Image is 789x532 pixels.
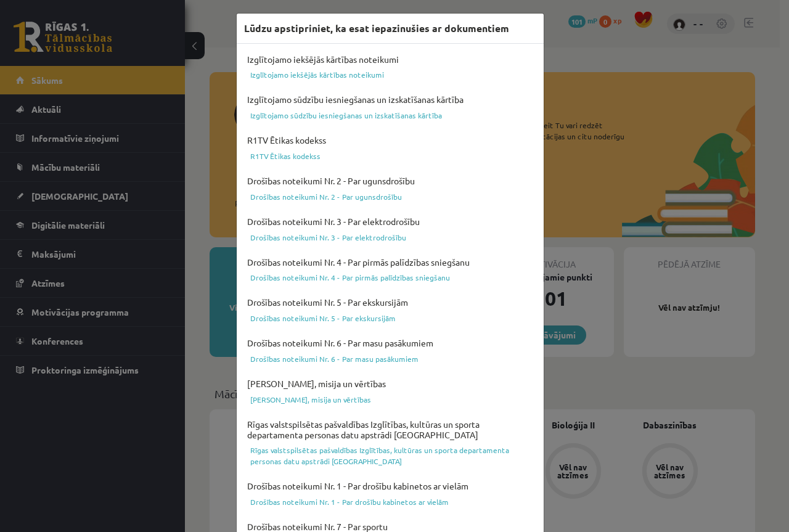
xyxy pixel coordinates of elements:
[244,443,536,469] a: Rīgas valstspilsētas pašvaldības Izglītības, kultūras un sporta departamenta personas datu apstrā...
[244,230,536,245] a: Drošības noteikumi Nr. 3 - Par elektrodrošību
[244,494,536,509] a: Drošības noteikumi Nr. 1 - Par drošību kabinetos ar vielām
[244,108,536,123] a: Izglītojamo sūdzību iesniegšanas un izskatīšanas kārtība
[244,392,536,407] a: [PERSON_NAME], misija un vērtības
[244,351,536,366] a: Drošības noteikumi Nr. 6 - Par masu pasākumiem
[244,91,536,108] h4: Izglītojamo sūdzību iesniegšanas un izskatīšanas kārtība
[244,67,536,82] a: Izglītojamo iekšējās kārtības noteikumi
[244,51,536,68] h4: Izglītojamo iekšējās kārtības noteikumi
[244,213,536,230] h4: Drošības noteikumi Nr. 3 - Par elektrodrošību
[244,132,536,149] h4: R1TV Ētikas kodekss
[244,173,536,189] h4: Drošības noteikumi Nr. 2 - Par ugunsdrošību
[244,335,536,351] h4: Drošības noteikumi Nr. 6 - Par masu pasākumiem
[244,294,536,311] h4: Drošības noteikumi Nr. 5 - Par ekskursijām
[244,375,536,392] h4: [PERSON_NAME], misija un vērtības
[244,416,536,443] h4: Rīgas valstspilsētas pašvaldības Izglītības, kultūras un sporta departamenta personas datu apstrā...
[244,189,536,204] a: Drošības noteikumi Nr. 2 - Par ugunsdrošību
[244,270,536,285] a: Drošības noteikumi Nr. 4 - Par pirmās palīdzības sniegšanu
[244,478,536,494] h4: Drošības noteikumi Nr. 1 - Par drošību kabinetos ar vielām
[244,311,536,325] a: Drošības noteikumi Nr. 5 - Par ekskursijām
[244,21,509,36] h3: Lūdzu apstipriniet, ka esat iepazinušies ar dokumentiem
[244,254,536,271] h4: Drošības noteikumi Nr. 4 - Par pirmās palīdzības sniegšanu
[244,149,536,163] a: R1TV Ētikas kodekss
